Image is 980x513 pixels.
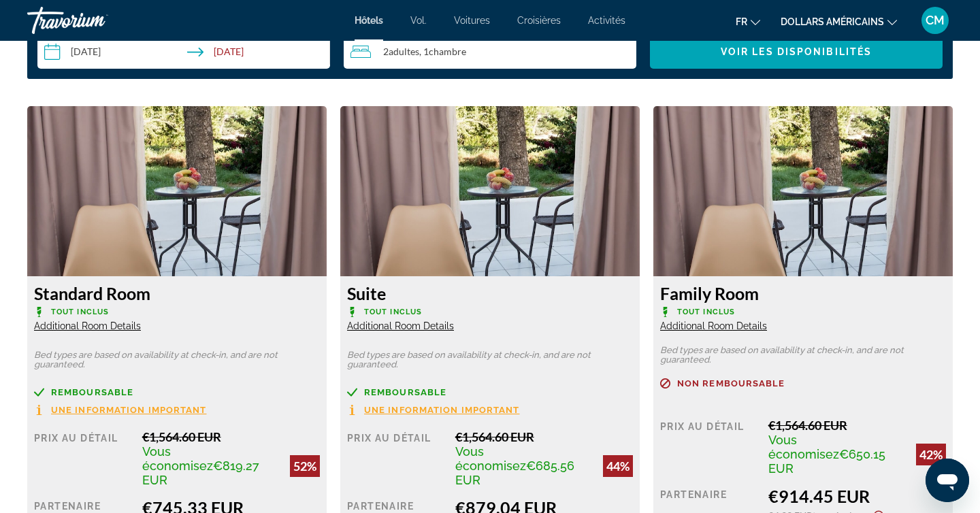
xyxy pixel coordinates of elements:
span: Remboursable [51,388,133,397]
span: , 1 [419,46,466,57]
h3: Family Room [660,283,946,303]
div: 42% [916,444,946,465]
div: Prix au détail [34,429,132,487]
span: Vous économisez [455,444,526,473]
a: Voitures [454,15,490,26]
span: Une information important [51,406,207,414]
p: Bed types are based on availability at check-in, and are not guaranteed. [347,350,633,369]
iframe: Bouton de lancement de la fenêtre de messagerie [926,459,969,502]
span: Tout inclus [364,308,422,316]
span: Tout inclus [51,308,109,316]
font: dollars américains [781,16,884,27]
span: Chambre [429,46,466,57]
div: €1,564.60 EUR [768,418,946,433]
a: Vol. [410,15,427,26]
div: Prix au détail [660,418,758,476]
a: Activités [588,15,625,26]
a: Croisières [517,15,561,26]
button: Menu utilisateur [917,6,953,35]
div: €1,564.60 EUR [142,429,320,444]
span: Additional Room Details [34,320,141,331]
img: 5ca422ed-2e40-4944-9b5f-0a3852a1ed1f.jpeg [340,106,640,276]
span: Tout inclus [677,308,735,316]
h3: Suite [347,283,633,303]
span: €819.27 EUR [142,459,259,487]
span: €685.56 EUR [455,459,574,487]
button: Check-in date: Sep 25, 2025 Check-out date: Oct 1, 2025 [37,35,330,69]
span: 2 [383,46,419,57]
span: Additional Room Details [660,320,767,331]
button: Travelers: 2 adults, 0 children [344,35,636,69]
div: Search widget [37,35,943,69]
a: Travorium [27,3,163,38]
span: €650.15 EUR [768,447,885,476]
img: 5ca422ed-2e40-4944-9b5f-0a3852a1ed1f.jpeg [27,106,327,276]
div: €1,564.60 EUR [455,429,633,444]
button: Changer de langue [736,12,760,31]
a: Hôtels [355,15,383,26]
button: Une information important [34,404,207,416]
span: Remboursable [364,388,446,397]
span: Additional Room Details [347,320,454,331]
div: €914.45 EUR [768,486,946,506]
p: Bed types are based on availability at check-in, and are not guaranteed. [660,346,946,365]
p: Bed types are based on availability at check-in, and are not guaranteed. [34,350,320,369]
div: 52% [290,455,320,477]
span: Une information important [364,406,520,414]
span: Vous économisez [142,444,213,473]
span: Voir les disponibilités [721,46,872,57]
img: 5ca422ed-2e40-4944-9b5f-0a3852a1ed1f.jpeg [653,106,953,276]
div: Prix au détail [347,429,445,487]
button: Changer de devise [781,12,897,31]
font: CM [926,13,945,27]
font: fr [736,16,747,27]
div: 44% [603,455,633,477]
h3: Standard Room [34,283,320,303]
span: Non remboursable [677,379,785,388]
span: Vous économisez [768,433,839,461]
a: Remboursable [34,387,320,397]
button: Une information important [347,404,520,416]
a: Remboursable [347,387,633,397]
span: Adultes [389,46,419,57]
button: Voir les disponibilités [650,35,943,69]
